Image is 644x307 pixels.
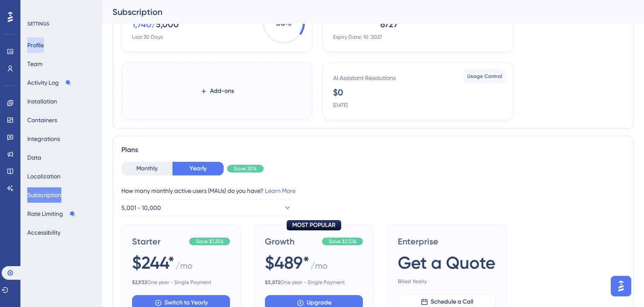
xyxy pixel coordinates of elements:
span: Usage Control [467,73,502,80]
button: Profile [27,37,44,53]
button: Rate Limiting [27,206,76,221]
b: $ 5,872 [265,279,280,285]
b: $ 2,932 [132,279,147,285]
span: 5,001 - 10,000 [121,203,161,213]
button: Team [27,56,43,72]
span: Save $2,516 [329,238,356,245]
button: Integrations [27,131,60,146]
div: How many monthly active users (MAUs) do you have? [121,186,625,196]
a: Learn More [265,187,296,194]
span: One year - Single Payment [132,279,230,286]
span: Growth [265,235,319,247]
div: Subscription [112,6,612,18]
button: Containers [27,112,57,128]
div: AI Assistant Resolutions [333,73,396,83]
div: Expiry Date: 10/2027 [333,34,382,40]
button: Installation [27,94,57,109]
button: Yearly [172,162,224,175]
button: Data [27,150,41,165]
span: $244* [132,251,175,275]
div: $0 [333,86,343,98]
span: Save $1,256 [196,238,223,245]
button: Localization [27,169,60,184]
div: SETTINGS [27,20,96,27]
button: Subscription [27,187,61,203]
div: Last 30 Days [132,34,163,40]
div: / 5,000 [152,18,179,30]
div: MOST POPULAR [287,220,341,230]
div: Plans [121,145,625,155]
span: One year - Single Payment [265,279,363,286]
span: / mo [175,260,193,275]
span: Schedule a Call [431,297,473,307]
div: [DATE] [333,102,348,109]
iframe: UserGuiding AI Assistant Launcher [608,273,634,299]
button: Add-ons [187,83,247,99]
button: Activity Log [27,75,72,90]
div: 1,740 [132,18,152,30]
button: Accessibility [27,225,60,240]
span: Billed Yearly [398,278,496,285]
span: Add-ons [210,86,234,96]
span: Starter [132,235,186,247]
span: Get a Quote [398,251,495,275]
button: 5,001 - 10,000 [121,199,292,216]
span: $489* [265,251,310,275]
button: Usage Control [463,69,506,83]
button: Monthly [121,162,172,175]
span: Enterprise [398,235,496,247]
span: Save 30% [234,165,257,172]
span: / mo [310,260,328,275]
